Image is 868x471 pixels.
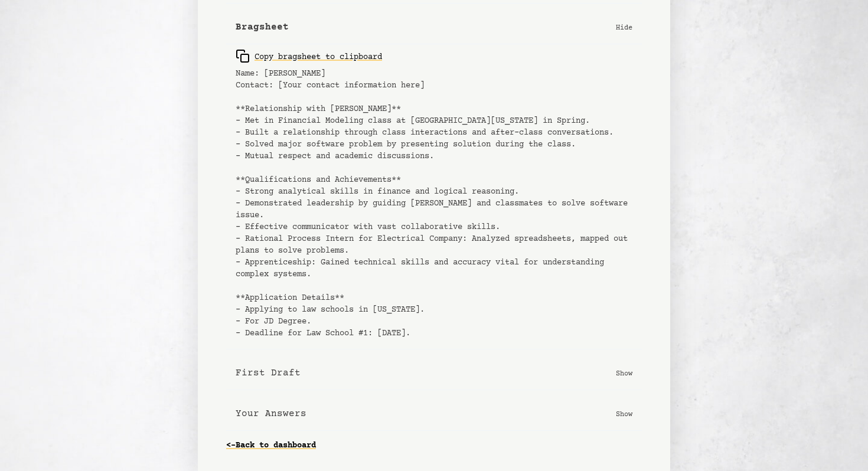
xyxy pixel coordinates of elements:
[226,436,316,455] a: <-Back to dashboard
[616,21,632,33] p: Hide
[236,407,306,421] b: Your Answers
[226,356,642,390] button: First Draft Show
[236,366,301,380] b: First Draft
[616,408,632,420] p: Show
[236,49,382,63] div: Copy bragsheet to clipboard
[616,367,632,379] p: Show
[236,44,382,68] button: Copy bragsheet to clipboard
[236,20,289,34] b: Bragsheet
[236,68,632,339] pre: Name: [PERSON_NAME] Contact: [Your contact information here] **Relationship with [PERSON_NAME]** ...
[226,397,642,431] button: Your Answers Show
[226,11,642,44] button: Bragsheet Hide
